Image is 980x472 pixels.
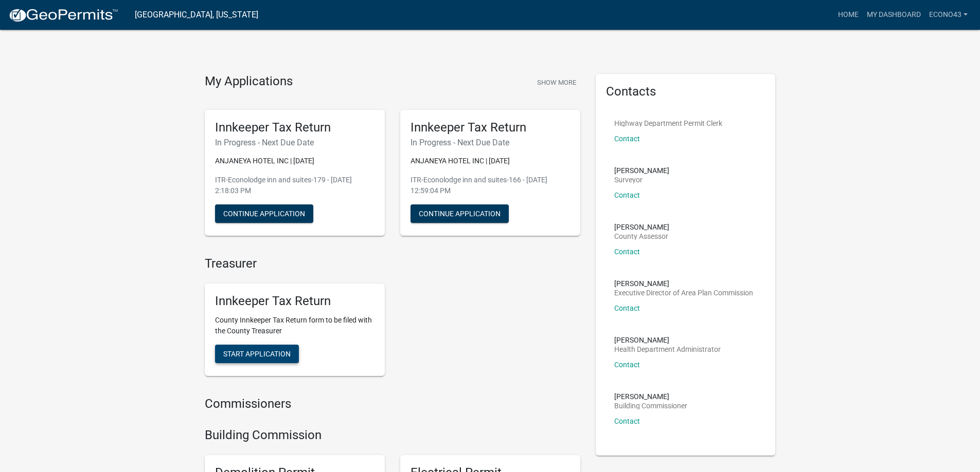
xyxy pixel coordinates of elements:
h6: In Progress - Next Due Date [215,138,375,147]
button: Continue Application [215,204,313,223]
p: County Innkeeper Tax Return form to be filed with the County Treasurer [215,315,375,336]
p: ANJANEYA HOTEL INC | [DATE] [411,156,570,166]
p: [PERSON_NAME] [614,167,669,174]
h4: Treasurer [205,256,580,271]
a: Contact [614,191,640,199]
a: Contact [614,304,640,312]
p: [PERSON_NAME] [614,393,687,400]
p: [PERSON_NAME] [614,223,669,231]
p: [PERSON_NAME] [614,336,721,344]
a: Contact [614,361,640,369]
h5: Contacts [606,84,765,99]
p: Executive Director of Area Plan Commission [614,289,753,296]
p: County Assessor [614,233,669,240]
p: Health Department Administrator [614,346,721,353]
h6: In Progress - Next Due Date [411,138,570,147]
a: My Dashboard [863,5,925,25]
p: Highway Department Permit Clerk [614,120,722,127]
span: Start Application [223,350,291,358]
a: [GEOGRAPHIC_DATA], [US_STATE] [135,6,258,24]
button: Continue Application [411,204,509,223]
a: Contact [614,417,640,425]
button: Show More [533,74,580,91]
p: Surveyor [614,176,669,183]
h5: Innkeeper Tax Return [215,120,375,135]
p: ITR-Econolodge inn and suites-179 - [DATE] 2:18:03 PM [215,175,375,196]
p: ANJANEYA HOTEL INC | [DATE] [215,156,375,166]
a: econo43 [925,5,972,25]
p: ITR-Econolodge inn and suites-166 - [DATE] 12:59:04 PM [411,175,570,196]
h5: Innkeeper Tax Return [411,120,570,135]
h4: Building Commission [205,428,580,443]
p: Building Commissioner [614,402,687,409]
button: Start Application [215,345,299,363]
h4: Commissioners [205,397,580,411]
h5: Innkeeper Tax Return [215,294,375,309]
h4: My Applications [205,74,293,89]
a: Contact [614,248,640,256]
a: Home [834,5,863,25]
p: [PERSON_NAME] [614,280,753,287]
a: Contact [614,135,640,143]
